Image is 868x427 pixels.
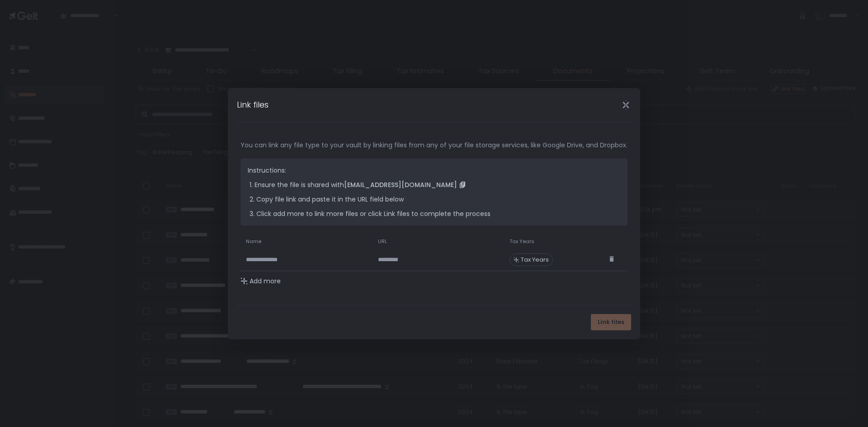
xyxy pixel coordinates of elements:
[241,141,627,150] span: You can link any file type to your vault by linking files from any of your file storage services,...
[250,209,620,218] li: Click add more to link more files or click Link files to complete the process
[521,256,549,264] span: Tax Years
[237,99,269,111] h1: Link files
[250,195,620,204] li: Copy file link and paste it in the URL field below
[241,277,281,286] button: Add more
[250,180,620,189] li: Ensure the file is shared with
[248,166,620,175] p: Instructions:
[246,238,261,245] span: Name
[509,238,534,245] span: Tax Years
[611,100,640,110] div: Close
[378,238,387,245] span: URL
[344,180,457,189] span: [EMAIL_ADDRESS][DOMAIN_NAME]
